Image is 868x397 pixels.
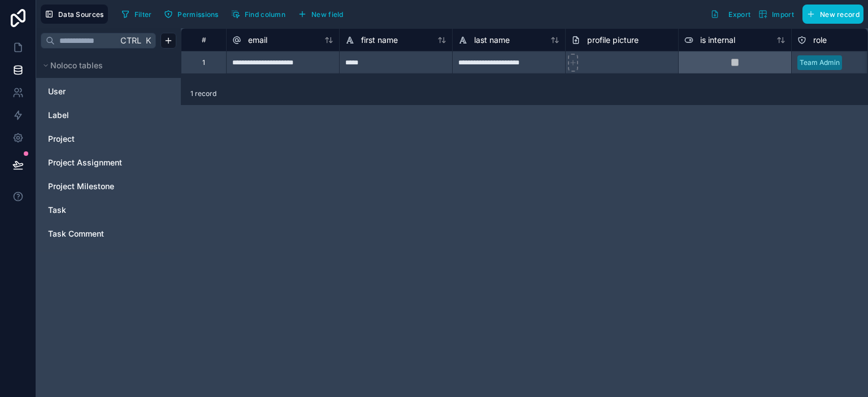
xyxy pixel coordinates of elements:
[48,86,66,97] span: User
[41,58,170,73] button: Noloco tables
[820,10,860,19] span: New record
[190,89,216,98] span: 1 record
[48,133,75,145] span: Project
[160,6,227,23] a: Permissions
[48,204,135,216] a: Task
[190,36,218,44] div: #
[474,34,510,46] span: last name
[728,10,750,19] span: Export
[48,86,135,97] a: User
[58,10,104,19] span: Data Sources
[43,82,174,101] div: User
[706,5,754,24] button: Export
[41,5,108,24] button: Data Sources
[202,58,205,67] div: 1
[119,33,142,47] span: Ctrl
[43,154,174,172] div: Project Assignment
[772,10,794,19] span: Import
[48,157,122,168] span: Project Assignment
[48,228,135,239] a: Task Comment
[43,177,174,195] div: Project Milestone
[160,6,222,23] button: Permissions
[144,37,152,45] span: K
[294,6,348,23] button: New field
[50,60,103,71] span: Noloco tables
[48,181,114,192] span: Project Milestone
[48,110,135,121] a: Label
[48,204,66,216] span: Task
[245,10,285,19] span: Find column
[43,201,174,219] div: Task
[798,5,863,24] a: New record
[134,10,152,19] span: Filter
[48,133,135,145] a: Project
[700,34,735,46] span: is internal
[177,10,218,19] span: Permissions
[48,181,135,192] a: Project Milestone
[43,130,174,148] div: Project
[361,34,398,46] span: first name
[754,5,798,24] button: Import
[813,34,827,46] span: role
[802,5,863,24] button: New record
[587,34,639,46] span: profile picture
[48,110,69,121] span: Label
[43,106,174,124] div: Label
[800,58,840,68] div: Team Admin
[248,34,267,46] span: email
[311,10,344,19] span: New field
[48,157,135,168] a: Project Assignment
[117,6,156,23] button: Filter
[48,228,104,239] span: Task Comment
[43,225,174,243] div: Task Comment
[227,6,289,23] button: Find column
